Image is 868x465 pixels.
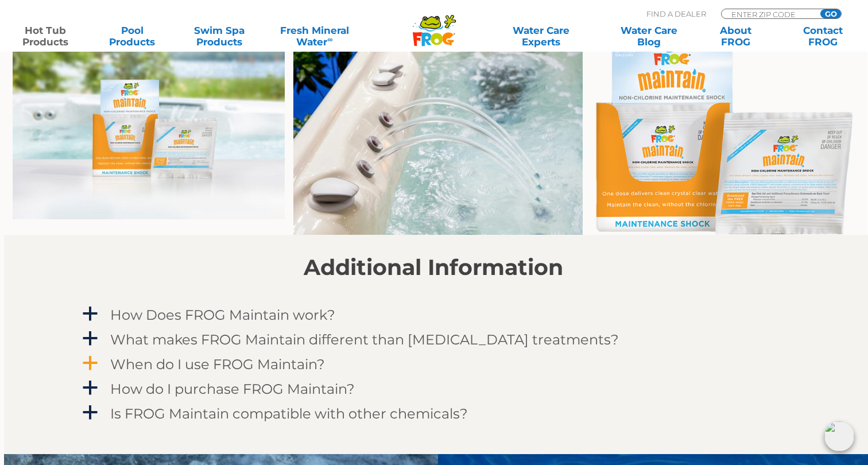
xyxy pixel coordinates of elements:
img: openIcon [824,421,854,451]
a: a Is FROG Maintain compatible with other chemicals? [80,403,786,424]
a: PoolProducts [98,25,166,48]
h4: Is FROG Maintain compatible with other chemicals? [110,406,468,421]
h4: How do I purchase FROG Maintain? [110,381,355,397]
a: AboutFROG [702,25,770,48]
h4: How Does FROG Maintain work? [110,307,335,323]
a: Water CareBlog [615,25,683,48]
a: a How Does FROG Maintain work? [80,304,786,325]
img: Maintain tray and pouch on tub [13,25,285,220]
a: ContactFROG [789,25,857,48]
input: Zip Code Form [730,9,808,19]
p: Find A Dealer [646,9,706,19]
a: Fresh MineralWater∞ [272,25,356,48]
h2: Additional Information [80,255,786,280]
img: MaintainForWeb [591,25,863,234]
sup: ∞ [327,35,332,44]
a: Hot TubProducts [11,25,79,48]
img: Jacuzzi [293,25,583,235]
input: GO [820,9,841,18]
a: Swim SpaProducts [185,25,253,48]
h4: What makes FROG Maintain different than [MEDICAL_DATA] treatments? [110,332,619,347]
span: a [82,305,99,323]
span: a [82,404,99,421]
a: a How do I purchase FROG Maintain? [80,378,786,400]
a: Water CareExperts [486,25,595,48]
a: a When do I use FROG Maintain? [80,354,786,375]
h4: When do I use FROG Maintain? [110,356,325,372]
a: a What makes FROG Maintain different than [MEDICAL_DATA] treatments? [80,329,786,350]
span: a [82,330,99,347]
span: a [82,355,99,372]
span: a [82,379,99,397]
